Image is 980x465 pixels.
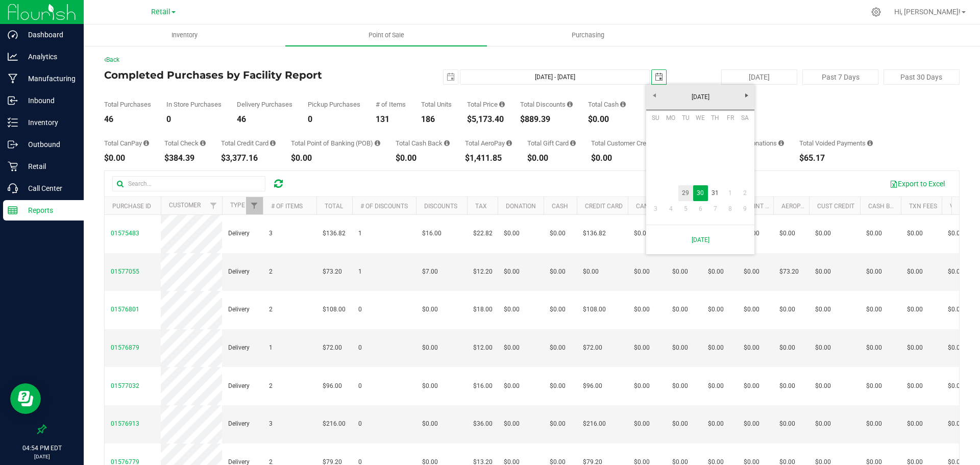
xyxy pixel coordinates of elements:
div: Total Voided Payments [799,140,873,146]
label: Pin the sidebar to full width on large screens [37,424,47,434]
inline-svg: Reports [8,205,18,215]
span: $0.00 [708,305,724,314]
span: $0.00 [907,229,923,238]
span: $0.00 [634,305,650,314]
a: Type [230,202,245,209]
a: Credit Card [585,203,623,210]
span: $0.00 [744,381,759,391]
span: $0.00 [744,305,759,314]
span: 01577032 [111,382,139,389]
a: Total [325,203,343,210]
div: Total Gift Card [527,140,576,146]
span: 0 [358,419,362,429]
span: $16.00 [473,381,493,391]
p: Dashboard [18,29,79,41]
a: Cash Back [868,203,902,210]
span: $72.00 [583,343,602,353]
span: 1 [269,343,273,353]
span: $0.00 [744,343,759,353]
div: $0.00 [731,154,784,162]
div: $65.17 [799,154,873,162]
span: 2 [269,267,273,277]
span: $12.00 [473,343,493,353]
span: $0.00 [504,381,520,391]
iframe: Resource center [10,383,41,414]
span: $216.00 [583,419,606,429]
button: Past 7 Days [802,69,878,85]
div: $384.39 [164,154,206,162]
span: 2 [269,305,273,314]
div: Total CanPay [104,140,149,146]
span: $0.00 [866,419,882,429]
span: $0.00 [815,419,831,429]
span: select [444,70,458,84]
p: Retail [18,160,79,173]
span: 0 [358,305,362,314]
a: 7 [708,201,723,217]
span: Purchasing [558,31,618,40]
a: # of Items [271,203,303,210]
span: $0.00 [504,229,520,238]
span: 3 [269,419,273,429]
button: Past 30 Days [884,69,960,85]
div: $0.00 [527,154,576,162]
p: Call Center [18,182,79,194]
span: $0.00 [815,343,831,353]
button: [DATE] [721,69,797,85]
div: Total Purchases [104,101,151,108]
span: $0.00 [634,267,650,277]
span: Inventory [158,31,211,40]
span: $0.00 [672,267,688,277]
span: $0.00 [634,419,650,429]
span: $0.00 [708,267,724,277]
div: Pickup Purchases [308,101,360,108]
a: 6 [693,201,708,217]
i: Sum of the successful, non-voided check payment transactions for all purchases in the date range. [200,140,206,146]
a: Txn Fees [909,203,937,210]
i: Sum of the total prices of all purchases in the date range. [499,101,505,108]
span: $0.00 [948,381,964,391]
span: Delivery [228,229,250,238]
i: Sum of the successful, non-voided CanPay payment transactions for all purchases in the date range. [143,140,149,146]
span: $0.00 [815,229,831,238]
i: Sum of the successful, non-voided point-of-banking payment transactions, both via payment termina... [375,140,380,146]
span: $0.00 [550,229,566,238]
span: $0.00 [948,305,964,314]
span: $0.00 [866,305,882,314]
span: $73.20 [323,267,342,277]
div: In Store Purchases [166,101,222,108]
span: $0.00 [815,381,831,391]
span: $0.00 [907,343,923,353]
th: Friday [723,110,738,126]
div: $0.00 [104,154,149,162]
a: Customer [169,202,201,209]
span: 1 [358,267,362,277]
span: $0.00 [907,305,923,314]
span: $0.00 [779,229,795,238]
p: 04:54 PM EDT [5,444,79,453]
a: 29 [678,185,693,201]
div: Total Credit Card [221,140,276,146]
span: $0.00 [779,305,795,314]
div: Total Customer Credit [591,140,660,146]
a: Cust Credit [817,203,854,210]
a: # of Discounts [360,203,408,210]
span: $0.00 [948,343,964,353]
span: $0.00 [504,419,520,429]
span: $0.00 [550,381,566,391]
a: Filter [205,197,222,214]
a: Purchasing [487,25,689,46]
i: Sum of the successful, non-voided cash payment transactions for all purchases in the date range. ... [620,101,626,108]
span: $0.00 [866,229,882,238]
div: 0 [308,115,360,124]
p: Inbound [18,94,79,107]
a: Point of Sale [285,25,487,46]
i: Sum of the successful, non-voided AeroPay payment transactions for all purchases in the date range. [506,140,512,146]
span: $108.00 [583,305,606,314]
a: Back [104,56,119,63]
span: $0.00 [815,305,831,314]
span: 1 [358,229,362,238]
span: $0.00 [422,305,438,314]
p: Outbound [18,138,79,151]
span: $18.00 [473,305,493,314]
